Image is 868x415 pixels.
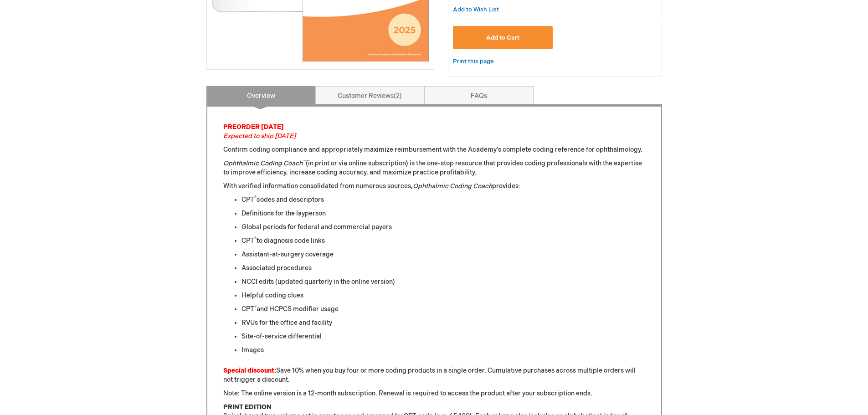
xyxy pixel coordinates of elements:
[486,34,519,41] span: Add to Cart
[453,26,553,49] button: Add to Cart
[223,132,296,140] em: Expected to ship [DATE]
[394,92,402,100] span: 2
[241,346,645,355] li: Images
[303,159,306,164] sup: ™
[241,277,645,287] li: NCCI edits (updated quarterly in the online version)
[223,403,272,411] strong: PRINT EDITION
[206,86,316,104] a: Overview
[223,123,284,131] strong: PREORDER [DATE]
[453,56,493,67] a: Print this page
[413,182,492,190] em: Ophthalmic Coding Coach
[223,367,276,374] strong: Special discount:
[254,195,257,201] sup: ®
[223,389,645,398] p: Note: The online version is a 12-month subscription. Renewal is required to access the product af...
[223,159,306,167] em: Ophthalmic Coding Coach
[223,366,645,384] p: Save 10% when you buy four or more coding products in a single order. Cumulative purchases across...
[223,159,645,177] p: (in print or via online subscription) is the one-stop resource that provides coding professionals...
[241,236,645,246] li: CPT to diagnosis code links
[241,264,645,273] li: Associated procedures
[241,250,645,259] li: Assistant-at-surgery coverage
[424,86,534,104] a: FAQs
[241,305,645,314] li: CPT and HCPCS modifier usage
[241,291,645,300] li: Helpful coding clues
[223,145,645,154] p: Confirm coding compliance and appropriately maximize reimbursement with the Academy’s complete co...
[241,223,645,232] li: Global periods for federal and commercial payers
[241,209,645,218] li: Definitions for the layperson
[223,182,645,191] p: With verified information consolidated from numerous sources, provides:
[241,332,645,341] li: Site-of-service differential
[241,318,645,328] li: RVUs for the office and facility
[315,86,425,104] a: Customer Reviews2
[241,195,645,205] li: CPT codes and descriptors
[453,5,499,13] a: Add to Wish List
[254,305,257,310] sup: ®
[254,236,257,242] sup: ®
